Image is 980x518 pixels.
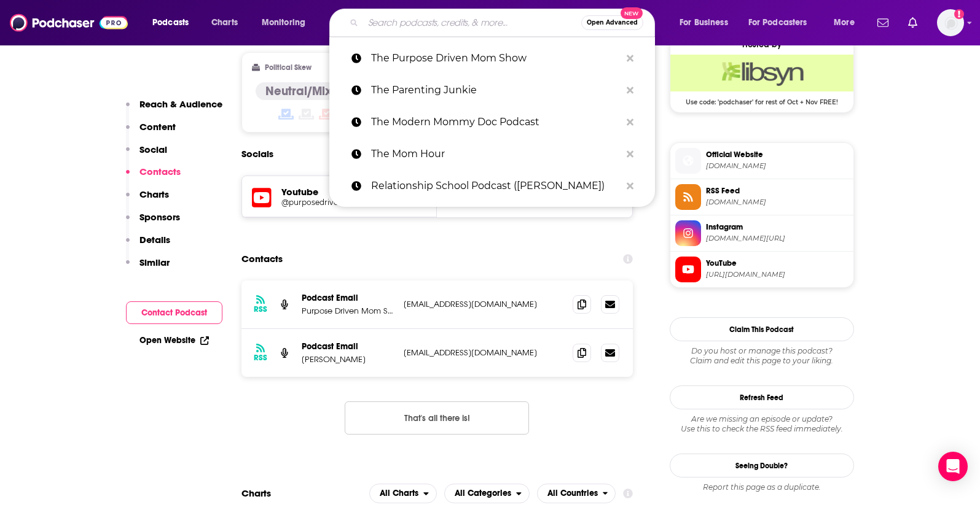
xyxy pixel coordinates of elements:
a: Official Website[DOMAIN_NAME] [675,148,849,174]
div: Report this page as a duplicate. [670,482,854,492]
span: Monitoring [262,14,305,31]
span: apurposedrivenmom.libsyn.com [706,198,849,207]
span: YouTube [706,258,849,269]
h2: Political Skew [265,63,312,72]
span: New [621,7,643,19]
button: open menu [740,13,825,33]
p: Similar [139,257,170,268]
p: Social [139,144,167,155]
button: Refresh Feed [670,385,854,409]
a: RSS Feed[DOMAIN_NAME] [675,184,849,210]
a: Show notifications dropdown [872,12,893,33]
p: Purpose Driven Mom Show [302,306,394,316]
p: The Parenting Junkie [371,74,621,106]
img: User Profile [937,9,964,36]
p: The Mom Hour [371,138,621,170]
button: Reach & Audience [126,98,222,121]
a: The Purpose Driven Mom Show [329,42,655,74]
span: For Podcasters [748,14,807,31]
img: Libsyn Deal: Use code: 'podchaser' for rest of Oct + Nov FREE! [670,55,853,91]
svg: Add a profile image [954,9,964,19]
h2: Countries [537,484,616,503]
button: open menu [444,484,530,503]
a: The Parenting Junkie [329,74,655,106]
button: Open AdvancedNew [581,15,643,30]
p: Details [139,234,170,245]
button: open menu [671,13,743,33]
h2: Charts [241,487,271,499]
button: Contacts [126,166,181,188]
span: instagram.com/apurposedrivenmom [706,234,849,243]
h2: Categories [444,484,530,503]
div: Search podcasts, credits, & more... [341,9,667,37]
button: Details [126,234,170,257]
h2: Platforms [369,484,437,503]
button: open menu [253,13,321,33]
h3: RSS [254,304,267,314]
button: Claim This Podcast [670,317,854,341]
p: The Purpose Driven Mom Show [371,42,621,74]
span: Do you host or manage this podcast? [670,346,854,356]
div: Are we missing an episode or update? Use this to check the RSS feed immediately. [670,414,854,434]
a: Libsyn Deal: Use code: 'podchaser' for rest of Oct + Nov FREE! [670,55,853,105]
div: Claim and edit this page to your liking. [670,346,854,366]
button: Social [126,144,167,166]
a: Relationship School Podcast ([PERSON_NAME]) [329,170,655,202]
button: Similar [126,257,170,279]
img: Podchaser - Follow, Share and Rate Podcasts [10,11,128,34]
button: open menu [825,13,870,33]
span: All Countries [547,489,598,498]
button: Charts [126,188,169,211]
input: Search podcasts, credits, & more... [363,13,581,33]
span: apurposedrivenmom.com [706,161,849,171]
a: The Mom Hour [329,138,655,170]
a: Charts [203,13,245,33]
button: open menu [537,484,616,503]
span: Logged in as kochristina [937,9,964,36]
p: Podcast Email [302,293,394,303]
a: YouTube[URL][DOMAIN_NAME] [675,257,849,282]
p: [EMAIL_ADDRESS][DOMAIN_NAME] [404,347,563,358]
a: Instagram[DOMAIN_NAME][URL] [675,220,849,246]
p: Content [139,121,176,133]
p: [EMAIL_ADDRESS][DOMAIN_NAME] [404,299,563,309]
span: All Charts [380,489,418,498]
div: Open Intercom Messenger [938,452,968,481]
p: Charts [139,188,169,200]
span: Podcasts [152,14,189,31]
h5: Youtube [281,186,383,198]
h3: RSS [254,353,267,363]
a: Seeing Double? [670,454,854,477]
p: Relationship School Podcast (Jayson Gaddis) [371,170,621,202]
a: The Modern Mommy Doc Podcast [329,106,655,138]
button: Sponsors [126,211,180,234]
p: Contacts [139,166,181,177]
span: All Categories [455,489,511,498]
span: RSS Feed [706,185,849,196]
p: The Modern Mommy Doc Podcast [371,106,621,138]
span: https://www.youtube.com/@purposedrivenmom [706,270,849,279]
p: [PERSON_NAME] [302,354,394,365]
p: Reach & Audience [139,98,222,110]
span: Open Advanced [587,20,638,26]
span: For Business [680,14,728,31]
h2: Contacts [241,247,283,271]
a: Open Website [139,335,209,346]
span: Use code: 'podchaser' for rest of Oct + Nov FREE! [670,91,853,106]
button: Content [126,121,176,144]
a: @purposedrivenmom [281,198,383,207]
p: Sponsors [139,211,180,223]
span: Instagram [706,222,849,233]
button: Contact Podcast [126,301,222,324]
a: Show notifications dropdown [903,12,922,33]
span: Official Website [706,149,849,160]
button: Nothing here. [345,401,529,435]
span: More [834,14,855,31]
button: open menu [369,484,437,503]
h2: Socials [241,142,273,166]
p: Podcast Email [302,341,394,352]
span: Charts [211,14,238,31]
button: Show profile menu [937,9,964,36]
